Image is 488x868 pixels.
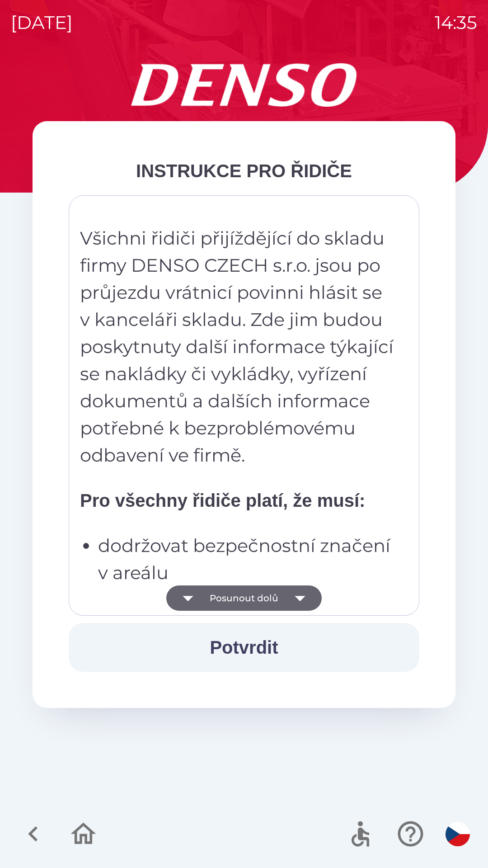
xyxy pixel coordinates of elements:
[98,532,395,586] p: dodržovat bezpečnostní značení v areálu
[166,585,322,611] button: Posunout dolů
[80,491,365,510] strong: Pro všechny řidiče platí, že musí:
[435,9,477,36] p: 14:35
[33,63,455,107] img: Logo
[11,9,73,36] p: [DATE]
[446,822,470,846] img: cs flag
[69,157,419,184] div: INSTRUKCE PRO ŘIDIČE
[80,225,395,469] p: Všichni řidiči přijíždějící do skladu firmy DENSO CZECH s.r.o. jsou po průjezdu vrátnicí povinni ...
[69,623,419,672] button: Potvrdit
